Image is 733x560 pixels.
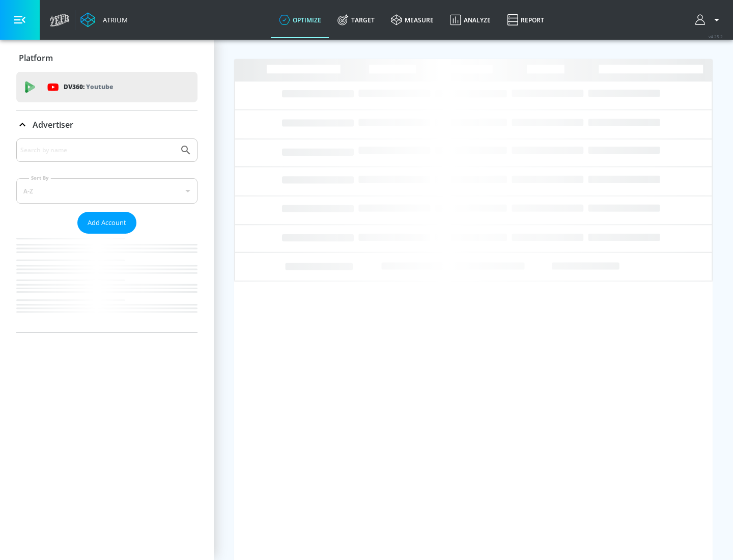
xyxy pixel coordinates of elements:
div: Platform [16,44,198,72]
a: Report [499,2,552,38]
a: optimize [271,2,329,38]
span: Add Account [88,217,126,229]
p: Advertiser [33,119,73,130]
input: Search by name [20,144,175,157]
p: DV360: [64,81,113,93]
p: Platform [19,52,53,64]
button: Add Account [77,212,136,234]
a: measure [383,2,442,38]
div: Advertiser [16,138,198,332]
a: Atrium [80,12,128,27]
div: Advertiser [16,110,198,139]
a: Target [329,2,383,38]
a: Analyze [442,2,499,38]
p: Youtube [86,81,113,92]
nav: list of Advertiser [16,234,198,332]
span: v 4.25.2 [709,34,723,39]
label: Sort By [29,175,51,181]
div: Atrium [99,15,128,24]
div: DV360: Youtube [16,72,198,102]
div: A-Z [16,178,198,204]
